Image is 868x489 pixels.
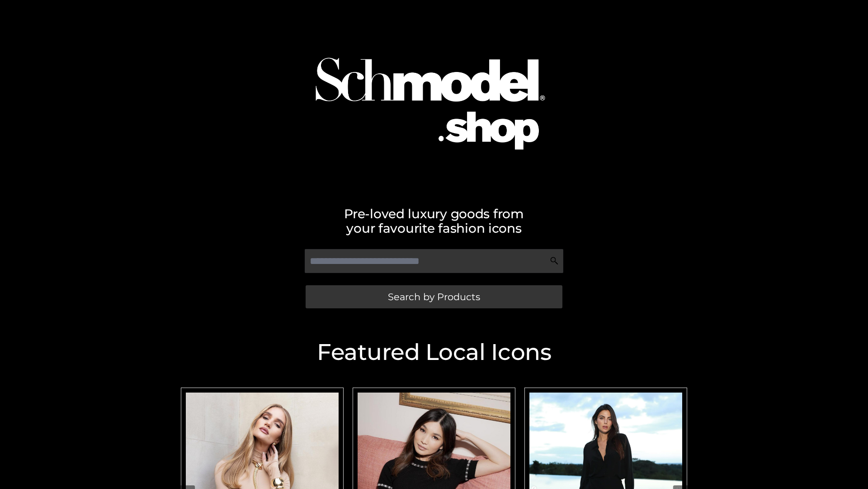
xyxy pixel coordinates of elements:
a: Search by Products [306,285,562,308]
img: Search Icon [550,256,559,265]
span: Search by Products [388,292,480,302]
h2: Featured Local Icons​ [176,341,692,364]
h2: Pre-loved luxury goods from your favourite fashion icons [176,206,692,235]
